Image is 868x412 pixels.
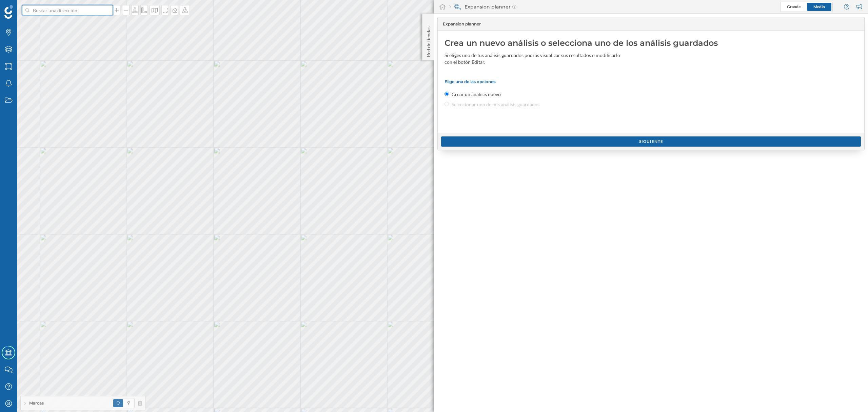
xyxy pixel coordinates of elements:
[29,400,44,406] span: Marcas
[449,3,516,10] div: Expansion planner
[14,5,38,11] span: Soporte
[813,4,825,9] span: Medio
[445,52,621,65] div: Si eliges uno de tus análisis guardados podrás visualizar sus resultados o modificarlo con el bot...
[452,91,501,98] label: Crear un análisis nuevo
[787,4,801,9] span: Grande
[445,38,857,49] div: Crea un nuevo análisis o selecciona uno de los análisis guardados
[454,3,461,10] img: search-areas.svg
[443,21,481,27] span: Expansion planner
[4,5,13,19] img: Geoblink Logo
[445,79,857,84] p: Elige una de las opciones:
[425,24,432,57] p: Red de tiendas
